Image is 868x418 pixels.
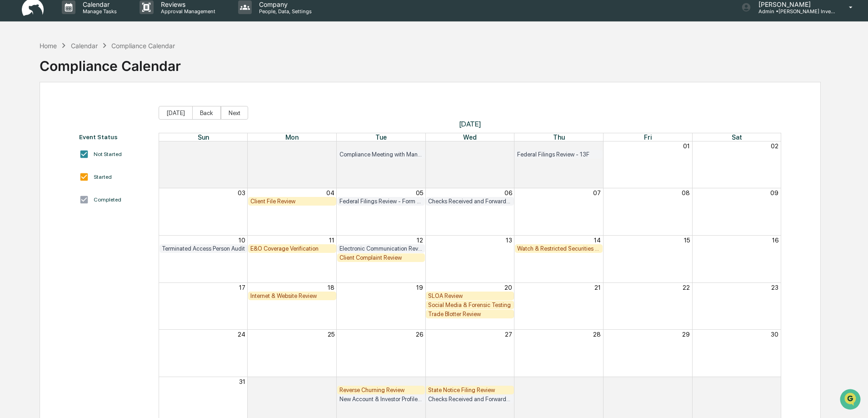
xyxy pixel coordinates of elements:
[94,151,122,157] div: Not Started
[505,331,512,338] button: 27
[504,378,512,385] button: 03
[71,42,98,50] div: Calendar
[64,154,110,161] a: Powered byPylon
[772,237,778,244] button: 16
[159,106,193,120] button: [DATE]
[329,237,334,244] button: 11
[839,388,863,413] iframe: Open customer support
[682,189,690,196] button: 08
[339,387,423,393] div: Reverse Churning Review
[162,245,245,252] div: Terminated Access Person Audit
[594,284,601,291] button: 21
[62,111,116,127] a: 🗄️Attestations
[66,116,73,123] div: 🗄️
[9,116,16,123] div: 🖐️
[111,42,175,50] div: Compliance Calendar
[771,378,778,385] button: 06
[285,133,299,141] span: Mon
[238,189,245,196] button: 03
[417,237,423,244] button: 12
[154,8,220,15] p: Approval Management
[593,189,601,196] button: 07
[517,245,601,252] div: Watch & Restricted Securities List
[415,378,423,385] button: 02
[594,142,601,150] button: 31
[252,8,316,15] p: People, Data, Settings
[328,378,334,385] button: 01
[375,133,387,141] span: Tue
[198,133,209,141] span: Sun
[593,331,601,338] button: 28
[504,284,512,291] button: 20
[221,106,248,120] button: Next
[504,142,512,150] button: 30
[159,120,782,128] span: [DATE]
[682,331,690,338] button: 29
[339,254,423,261] div: Client Complaint Review
[428,311,512,317] div: Trade Blotter Review
[771,142,778,150] button: 02
[94,174,112,180] div: Started
[5,128,61,145] a: 🔎Data Lookup
[239,284,245,291] button: 17
[339,198,423,205] div: Federal Filings Review - Form N-PX
[238,142,245,150] button: 27
[504,189,512,196] button: 06
[90,154,110,161] span: Pylon
[155,72,165,83] button: Start new chat
[463,133,477,141] span: Wed
[506,237,512,244] button: 13
[9,70,25,86] img: 1746055101610-c473b297-6a78-478c-a979-82029cc54cd1
[683,284,690,291] button: 22
[428,387,512,393] div: State Notice Filing Review
[751,0,836,8] p: [PERSON_NAME]
[31,79,115,86] div: We're available if you need us!
[415,142,423,150] button: 29
[250,198,334,205] div: Client File Review
[250,292,334,299] div: Internet & Website Review
[239,237,245,244] button: 10
[553,133,565,141] span: Thu
[40,42,57,50] div: Home
[428,302,512,308] div: Social Media & Forensic Testing
[771,284,778,291] button: 23
[327,142,334,150] button: 28
[326,189,334,196] button: 04
[328,331,334,338] button: 25
[594,237,601,244] button: 14
[428,292,512,299] div: SLOA Review
[644,133,652,141] span: Fri
[154,0,220,8] p: Reviews
[94,196,121,203] div: Completed
[416,189,423,196] button: 05
[339,245,423,252] div: Electronic Communication Review
[75,115,113,124] span: Attestations
[683,142,690,150] button: 01
[239,378,245,385] button: 31
[192,106,221,120] button: Back
[428,198,512,205] div: Checks Received and Forwarded Log
[238,331,245,338] button: 24
[5,111,62,127] a: 🖐️Preclearance
[339,396,423,403] div: New Account & Investor Profile Review
[428,396,512,403] div: Checks Received and Forwarded Log
[593,378,601,385] button: 04
[79,133,150,141] div: Event Status
[771,331,778,338] button: 30
[252,0,316,8] p: Company
[18,132,57,141] span: Data Lookup
[517,151,601,158] div: Federal Filings Review - 13F
[328,284,334,291] button: 18
[75,0,121,8] p: Calendar
[40,50,181,74] div: Compliance Calendar
[732,133,742,141] span: Sat
[18,115,59,124] span: Preclearance
[416,284,423,291] button: 19
[339,151,423,158] div: Compliance Meeting with Management
[250,245,334,252] div: E&O Coverage Verification
[751,8,836,15] p: Admin • [PERSON_NAME] Investments, LLC
[416,331,423,338] button: 26
[684,237,690,244] button: 15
